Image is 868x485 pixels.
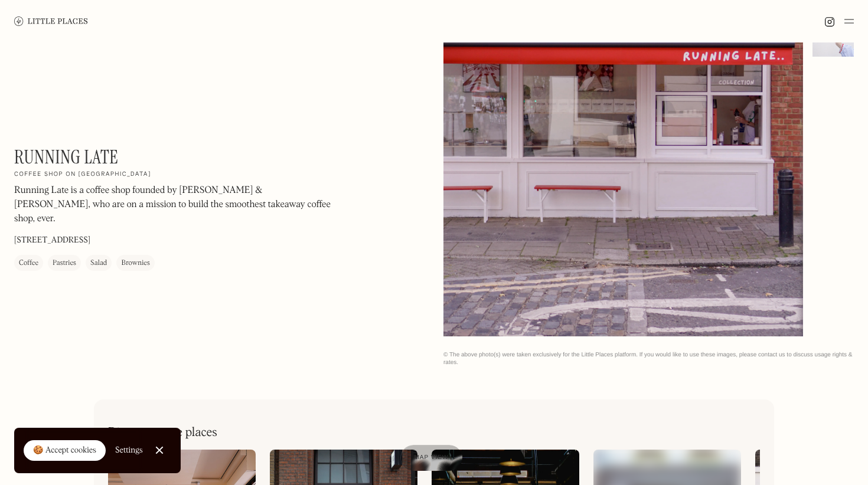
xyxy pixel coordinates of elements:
div: Settings [115,446,143,454]
a: Settings [115,437,143,464]
p: Running Late is a coffee shop founded by [PERSON_NAME] & [PERSON_NAME], who are on a mission to b... [14,183,333,226]
span: Map view [415,454,449,461]
h2: Coffee shop on [GEOGRAPHIC_DATA] [14,171,151,179]
div: Pastries [53,257,76,269]
div: Salad [90,257,107,269]
div: © The above photo(s) were taken exclusively for the Little Places platform. If you would like to ... [443,351,854,366]
a: 🍪 Accept cookies [24,440,106,461]
div: 🍪 Accept cookies [33,445,96,457]
a: Map view [400,445,463,471]
p: [STREET_ADDRESS] [14,234,90,247]
h2: Discover more places [108,425,217,440]
a: Close Cookie Popup [148,438,171,462]
div: Brownies [121,257,149,269]
div: Close Cookie Popup [159,450,159,451]
h1: Running Late [14,146,118,168]
div: Coffee [19,257,38,269]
